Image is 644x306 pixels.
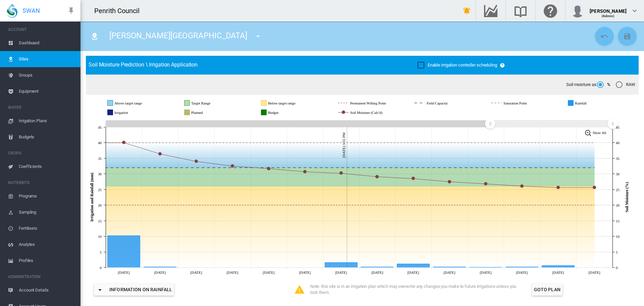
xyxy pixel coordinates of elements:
[618,27,637,46] button: Save Changes
[227,270,238,274] tspan: [DATE]
[590,5,627,12] div: [PERSON_NAME]
[325,263,358,268] g: Rainfall Wed 27 Aug, 2025 1.6
[616,172,620,176] tspan: 30
[154,270,166,274] tspan: [DATE]
[122,141,125,144] circle: Soil Moisture (Calc'd) Thu 21 Aug, 2025 40
[513,7,529,15] md-icon: Search the knowledge base
[98,141,102,145] tspan: 40
[91,32,99,40] md-icon: icon-map-marker-radius
[19,188,75,204] span: Programs
[184,110,224,116] g: Planned
[98,188,102,192] tspan: 25
[338,100,413,106] g: Permanent Wilting Point
[444,270,455,274] tspan: [DATE]
[338,110,408,116] g: Soil Moisture (Calc'd)
[19,67,75,83] span: Groups
[19,35,75,51] span: Dashboard
[552,270,564,274] tspan: [DATE]
[8,271,75,282] span: ADMINISTRATION
[19,129,75,145] span: Budgets
[8,148,75,159] span: CROPS
[304,170,306,173] circle: Soil Moisture (Calc'd) Tue 26 Aug, 2025 30.7
[616,234,620,238] tspan: 10
[8,177,75,188] span: NUTRIENTS
[335,270,347,274] tspan: [DATE]
[88,30,101,43] button: Click to go to list of Sites
[568,100,607,106] g: Rainfall
[521,185,523,187] circle: Soil Moisture (Calc'd) Mon 01 Sep, 2025 26.1
[532,283,562,296] button: Goto Plan
[67,7,75,15] md-icon: icon-pin
[90,173,94,222] tspan: Irrigation and Rainfall (mm)
[448,180,451,183] circle: Soil Moisture (Calc'd) Sat 30 Aug, 2025 27.5
[376,175,378,178] circle: Soil Moisture (Calc'd) Thu 28 Aug, 2025 29.1
[428,62,497,68] span: Enable irrigation controller scheduling
[310,283,524,296] div: Note: this site is in an irrigation plan which may overwrite any changes you make to future irrig...
[491,100,551,106] g: Saturation Point
[616,219,620,223] tspan: 15
[159,152,161,155] circle: Soil Moisture (Calc'd) Fri 22 Aug, 2025 36.4
[108,110,150,116] g: Irrigation
[600,32,608,40] md-icon: icon-undo
[191,270,202,274] tspan: [DATE]
[593,131,606,135] tspan: Show All
[342,132,346,158] tspan: [DATE] 3:55 PM
[460,4,474,17] button: icon-bell-ring
[19,220,75,236] span: Fertilisers
[571,4,584,17] img: profile.jpg
[361,267,393,268] g: Rainfall Thu 28 Aug, 2025 0.2
[566,82,597,88] span: Soil moisture as:
[7,4,17,18] img: SWAN-Landscape-Logo-Colour-drop.png
[19,51,75,67] span: Sites
[463,7,471,15] md-icon: icon-bell-ring
[299,270,311,274] tspan: [DATE]
[595,27,614,46] button: Cancel Changes
[616,203,620,207] tspan: 20
[557,186,559,189] circle: Soil Moisture (Calc'd) Tue 02 Sep, 2025 25.6
[616,82,635,88] md-radio-button: RAW
[98,125,102,129] tspan: 45
[94,283,174,296] button: icon-menu-downInformation on Rainfall
[340,172,342,174] circle: Soil Moisture (Calc'd) Wed 27 Aug, 2025 30.2
[96,286,104,294] md-icon: icon-menu-down
[184,100,234,106] g: Target Range
[616,157,620,161] tspan: 35
[8,102,75,113] span: WATER
[108,100,169,106] g: Above target range
[470,267,502,268] g: Rainfall Sun 31 Aug, 2025 0.1
[506,267,538,268] g: Rainfall Mon 01 Sep, 2025 0.2
[623,32,631,40] md-icon: icon-content-save
[19,113,75,129] span: Irrigation Plans
[484,182,487,185] circle: Soil Moisture (Calc'd) Sun 31 Aug, 2025 26.8
[231,165,234,167] circle: Soil Moisture (Calc'd) Sun 24 Aug, 2025 32.5
[418,62,497,69] md-checkbox: Enable irrigation controller scheduling
[19,253,75,269] span: Profiles
[589,270,600,274] tspan: [DATE]
[616,125,620,129] tspan: 45
[19,282,75,298] span: Account Details
[22,6,40,15] span: SWAN
[261,110,300,116] g: Budget
[251,30,265,43] button: icon-menu-down
[490,121,612,127] rect: Zoom chart using cursor arrows
[415,100,471,106] g: Field Capacity
[616,266,618,270] tspan: 0
[433,267,466,268] g: Rainfall Sat 30 Aug, 2025 0.2
[480,270,492,274] tspan: [DATE]
[397,264,430,268] g: Rainfall Fri 29 Aug, 2025 1.2
[261,100,322,106] g: Below target range
[616,250,618,254] tspan: 5
[8,24,75,35] span: ACCOUNT
[118,270,130,274] tspan: [DATE]
[625,182,629,212] tspan: Soil Moisture (%)
[412,177,415,180] circle: Soil Moisture (Calc'd) Fri 29 Aug, 2025 28.5
[98,219,102,223] tspan: 15
[616,141,620,145] tspan: 40
[602,14,615,18] span: (Admin)
[483,7,499,15] md-icon: Go to the Data Hub
[593,186,596,189] circle: Soil Moisture (Calc'd) Wed 03 Sep, 2025 25.6
[109,31,247,40] span: [PERSON_NAME][GEOGRAPHIC_DATA]
[98,172,102,176] tspan: 30
[597,82,610,88] md-radio-button: %
[98,234,102,238] tspan: 10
